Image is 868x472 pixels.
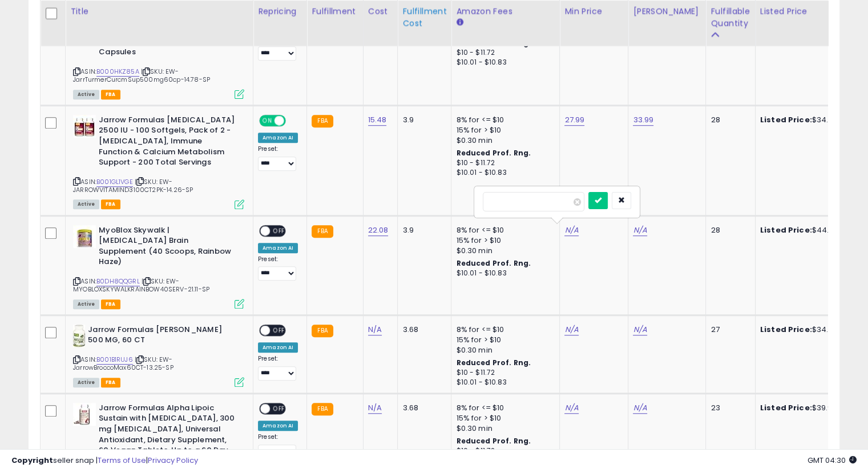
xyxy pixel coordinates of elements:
[456,325,551,335] div: 8% for <= $10
[368,225,389,236] a: 22.08
[73,67,210,84] span: | SKU: EW-JarrTurmerCurcmSup500mg60cp-14.78-SP
[710,225,746,235] div: 28
[270,403,288,413] span: OFF
[564,225,578,236] a: N/A
[456,115,551,125] div: 8% for <= $10
[11,455,198,466] div: seller snap | |
[760,402,812,413] b: Listed Price:
[402,225,442,235] div: 3.9
[402,115,442,125] div: 3.9
[270,325,288,335] span: OFF
[710,115,746,125] div: 28
[564,6,623,18] div: Min Price
[633,114,653,126] a: 33.99
[633,225,647,236] a: N/A
[456,48,551,58] div: $10 - $11.72
[402,6,446,30] div: Fulfillment Cost
[312,115,333,127] small: FBA
[633,402,647,414] a: N/A
[760,403,855,413] div: $39.99
[456,403,551,413] div: 8% for <= $10
[101,90,120,99] span: FBA
[564,402,578,414] a: N/A
[258,433,298,459] div: Preset:
[99,115,237,171] b: Jarrow Formulas [MEDICAL_DATA] 2500 IU - 100 Softgels, Pack of 2 - [MEDICAL_DATA], Immune Functio...
[456,168,551,178] div: $10.01 - $10.83
[456,413,551,423] div: 15% for > $10
[456,258,531,268] b: Reduced Prof. Rng.
[564,114,584,126] a: 27.99
[456,335,551,345] div: 15% for > $10
[73,325,85,347] img: 414rw0b84bL._SL40_.jpg
[456,269,551,278] div: $10.01 - $10.83
[73,225,96,248] img: 51dhc9-EZQL._SL40_.jpg
[710,403,746,413] div: 23
[633,6,701,18] div: [PERSON_NAME]
[456,345,551,355] div: $0.30 min
[284,115,302,125] span: OFF
[368,402,382,414] a: N/A
[73,299,99,309] span: All listings currently available for purchase on Amazon
[808,455,857,466] span: 2025-10-8 04:30 GMT
[11,455,53,466] strong: Copyright
[456,368,551,378] div: $10 - $11.72
[73,115,96,138] img: 51B7vPTQgqL._SL40_.jpg
[760,324,812,335] b: Listed Price:
[368,324,382,335] a: N/A
[258,342,298,353] div: Amazon AI
[402,403,442,413] div: 3.68
[101,378,120,387] span: FBA
[456,58,551,67] div: $10.01 - $10.83
[99,225,237,270] b: MyoBlox Skywalk | [MEDICAL_DATA] Brain Supplement (40 Scoops, Rainbow Haze)
[633,324,647,335] a: N/A
[258,35,298,61] div: Preset:
[258,355,298,381] div: Preset:
[312,225,333,238] small: FBA
[73,403,96,426] img: 41rpYMY19mL._SL40_.jpg
[258,421,298,431] div: Amazon AI
[456,125,551,135] div: 15% for > $10
[710,6,750,30] div: Fulfillable Quantity
[73,378,99,387] span: All listings currently available for purchase on Amazon
[73,355,173,372] span: | SKU: EW-JarrowBroccoMax60CT-13.25-SP
[456,6,555,18] div: Amazon Fees
[456,358,531,367] b: Reduced Prof. Rng.
[96,355,133,365] a: B001B1RUJ6
[368,6,393,18] div: Cost
[402,325,442,335] div: 3.68
[456,135,551,146] div: $0.30 min
[368,114,387,126] a: 15.48
[70,6,248,18] div: Title
[258,133,298,143] div: Amazon AI
[258,145,298,171] div: Preset:
[456,423,551,434] div: $0.30 min
[312,325,333,337] small: FBA
[73,115,244,208] div: ASIN:
[258,6,302,18] div: Repricing
[760,225,855,235] div: $44.99
[73,277,209,294] span: | SKU: EW-MYOBLOXSKYWALKRAINBOW40SERV-21.11-SP
[312,403,333,415] small: FBA
[456,436,531,446] b: Reduced Prof. Rng.
[270,226,288,235] span: OFF
[96,277,140,286] a: B0DH8QQGRL
[710,325,746,335] div: 27
[98,455,146,466] a: Terms of Use
[96,67,139,77] a: B000HKZ85A
[73,199,99,209] span: All listings currently available for purchase on Amazon
[312,6,358,18] div: Fulfillment
[148,455,198,466] a: Privacy Policy
[760,325,855,335] div: $34.99
[101,299,120,309] span: FBA
[73,325,244,386] div: ASIN:
[564,324,578,335] a: N/A
[456,225,551,235] div: 8% for <= $10
[760,115,855,125] div: $34.99
[456,246,551,256] div: $0.30 min
[99,403,237,469] b: Jarrow Formulas Alpha Lipoic Sustain with [MEDICAL_DATA], 300 mg [MEDICAL_DATA], Universal Antiox...
[73,90,99,99] span: All listings currently available for purchase on Amazon
[456,148,531,158] b: Reduced Prof. Rng.
[101,199,120,209] span: FBA
[88,325,227,349] b: Jarrow Formulas [PERSON_NAME] 500 MG, 60 CT
[760,225,812,235] b: Listed Price:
